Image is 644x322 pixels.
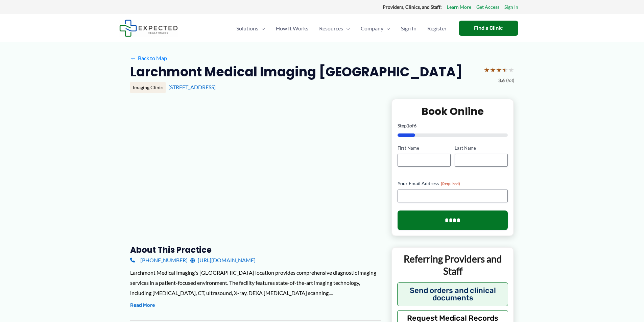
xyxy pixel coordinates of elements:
div: Imaging Clinic [130,82,166,93]
a: [PHONE_NUMBER] [130,255,188,265]
label: First Name [398,145,451,151]
span: (Required) [441,181,460,186]
div: Larchmont Medical Imaging's [GEOGRAPHIC_DATA] location provides comprehensive diagnostic imaging ... [130,268,381,298]
span: ← [130,55,137,61]
a: [URL][DOMAIN_NAME] [190,255,256,265]
img: Expected Healthcare Logo - side, dark font, small [119,20,178,37]
label: Your Email Address [398,180,508,187]
h3: About this practice [130,245,381,255]
a: ←Back to Map [130,53,167,63]
a: SolutionsMenu Toggle [231,17,270,40]
a: Sign In [504,3,518,11]
a: ResourcesMenu Toggle [314,17,355,40]
button: Read More [130,301,155,309]
span: Resources [319,17,343,40]
label: Last Name [455,145,508,151]
span: ★ [508,64,514,76]
span: Solutions [236,17,258,40]
p: Step of [398,123,508,128]
span: Sign In [401,17,416,40]
a: CompanyMenu Toggle [355,17,396,40]
h2: Book Online [398,105,508,118]
span: Company [361,17,383,40]
p: Referring Providers and Staff [397,253,508,277]
span: 6 [414,123,416,128]
a: How It Works [270,17,314,40]
a: Learn More [447,3,471,11]
a: Get Access [476,3,499,11]
span: Register [427,17,447,40]
h2: Larchmont Medical Imaging [GEOGRAPHIC_DATA] [130,64,462,80]
a: Find a Clinic [459,21,518,36]
a: Sign In [396,17,422,40]
span: How It Works [276,17,308,40]
span: ★ [496,64,502,76]
button: Send orders and clinical documents [397,282,508,306]
span: Menu Toggle [383,17,390,40]
strong: Providers, Clinics, and Staff: [383,4,442,10]
a: [STREET_ADDRESS] [168,84,216,90]
span: (63) [506,76,514,85]
nav: Primary Site Navigation [231,17,452,40]
span: ★ [502,64,508,76]
span: 1 [407,123,409,128]
span: Menu Toggle [258,17,265,40]
a: Register [422,17,452,40]
span: 3.6 [498,76,505,85]
span: ★ [490,64,496,76]
span: ★ [484,64,490,76]
span: Menu Toggle [343,17,350,40]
